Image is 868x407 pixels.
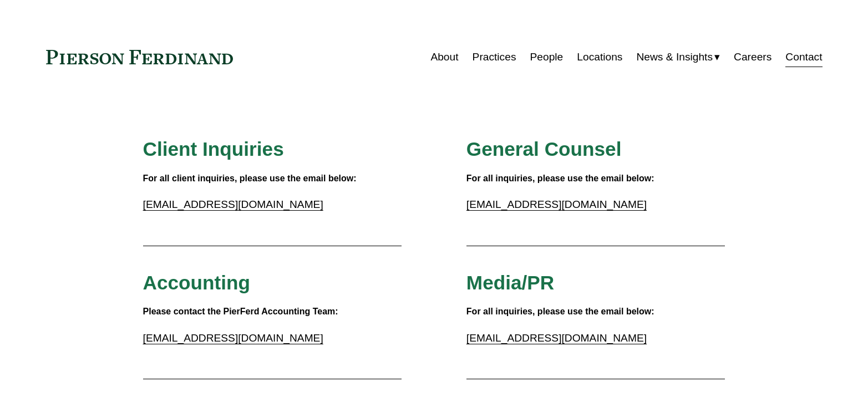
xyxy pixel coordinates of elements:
[466,332,647,344] a: [EMAIL_ADDRESS][DOMAIN_NAME]
[473,47,516,68] a: Practices
[636,48,713,67] span: News & Insights
[636,47,720,68] a: folder dropdown
[143,307,338,316] strong: Please contact the PierFerd Accounting Team:
[430,47,458,68] a: About
[466,272,554,293] span: Media/PR
[466,174,654,183] strong: For all inquiries, please use the email below:
[734,47,771,68] a: Careers
[466,138,622,160] span: General Counsel
[143,138,284,160] span: Client Inquiries
[530,47,564,68] a: People
[577,47,622,68] a: Locations
[466,307,654,316] strong: For all inquiries, please use the email below:
[143,199,323,210] a: [EMAIL_ADDRESS][DOMAIN_NAME]
[466,199,647,210] a: [EMAIL_ADDRESS][DOMAIN_NAME]
[143,272,251,293] span: Accounting
[143,332,323,344] a: [EMAIL_ADDRESS][DOMAIN_NAME]
[143,174,357,183] strong: For all client inquiries, please use the email below:
[785,47,822,68] a: Contact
